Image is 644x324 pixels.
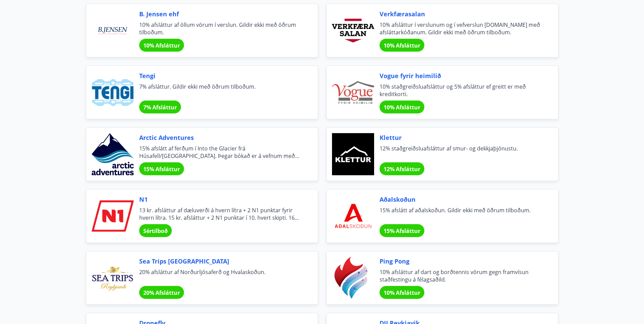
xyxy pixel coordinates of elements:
span: B. Jensen ehf [139,10,301,18]
span: 15% Afsláttur [384,227,420,235]
span: Klettur [380,133,542,142]
span: 13 kr. afsláttur af dæluverði á hvern lítra + 2 N1 punktar fyrir hvern lítra. 15 kr. afsláttur + ... [139,206,301,221]
span: 12% staðgreiðsluafsláttur af smur- og dekkjaþjónustu. [380,145,542,160]
span: 20% afsláttur af Norðurljósaferð og Hvalaskoðun. [139,268,301,283]
span: 7% Afsláttur [143,104,177,111]
span: 15% afslátt af aðalskoðun. Gildir ekki með öðrum tilboðum. [380,206,542,221]
span: 7% afsláttur. Gildir ekki með öðrum tilboðum. [139,83,301,98]
span: 15% Afsláttur [143,165,180,173]
span: Sértilboð [143,227,168,235]
span: 15% afslátt af ferðum í Into the Glacier frá Húsafell/[GEOGRAPHIC_DATA]. Þegar bókað er á vefnum ... [139,145,301,160]
span: Tengi [139,71,301,80]
span: 12% Afsláttur [384,165,420,173]
span: 10% Afsláttur [143,42,180,49]
span: Vogue fyrir heimilið [380,71,542,80]
span: Aðalskoðun [380,195,542,204]
span: Verkfærasalan [380,10,542,18]
span: 10% afsláttur í verslunum og í vefverslun [DOMAIN_NAME] með afsláttarkóðanum. Gildir ekki með öðr... [380,21,542,36]
span: 10% staðgreiðsluafsláttur og 5% afsláttur ef greitt er með kreditkorti. [380,83,542,98]
span: 10% Afsláttur [384,289,420,296]
span: 10% afsláttur af dart og borðtennis vörum gegn framvísun staðfestingu á félagsaðild. [380,268,542,283]
span: 20% Afsláttur [143,289,180,296]
span: 10% afsláttur af öllum vörum í verslun. Gildir ekki með öðrum tilboðum. [139,21,301,36]
span: Ping Pong [380,257,542,266]
span: Sea Trips [GEOGRAPHIC_DATA] [139,257,301,266]
span: Arctic Adventures [139,133,301,142]
span: 10% Afsláttur [384,42,420,49]
span: N1 [139,195,301,204]
span: 10% Afsláttur [384,104,420,111]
